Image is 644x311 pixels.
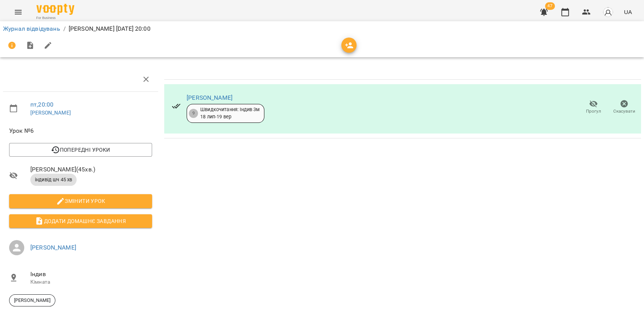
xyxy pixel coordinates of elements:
span: Урок №6 [9,126,152,135]
span: Змінити урок [15,196,146,206]
a: [PERSON_NAME] [187,94,232,101]
button: Попередні уроки [9,143,152,157]
span: Індив [30,270,152,279]
div: [PERSON_NAME] [9,294,55,306]
nav: breadcrumb [3,24,641,33]
p: [PERSON_NAME] [DATE] 20:00 [69,24,151,33]
button: Змінити урок [9,194,152,208]
button: UA [621,5,635,19]
span: [PERSON_NAME] ( 45 хв. ) [30,165,152,174]
span: Скасувати [613,108,635,115]
img: avatar_s.png [603,7,613,17]
a: [PERSON_NAME] [30,110,71,116]
img: Voopty Logo [36,4,74,15]
button: Додати домашнє завдання [9,214,152,228]
span: [PERSON_NAME] [9,297,55,304]
span: For Business [36,16,74,20]
button: Прогул [578,97,609,118]
span: Додати домашнє завдання [15,217,146,226]
button: Скасувати [609,97,639,118]
p: Кімната [30,278,152,286]
span: індивід шч 45 хв [30,176,77,183]
span: UA [624,8,632,16]
a: [PERSON_NAME] [30,244,76,251]
span: Прогул [586,108,601,115]
a: Журнал відвідувань [3,25,60,32]
div: 9 [189,109,198,118]
li: / [63,24,66,33]
div: Швидкочитання: Індив 3м 18 лип - 19 вер [200,106,259,120]
a: пт , 20:00 [30,101,53,108]
button: Menu [9,3,27,21]
span: Попередні уроки [15,145,146,154]
span: 47 [545,2,555,10]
